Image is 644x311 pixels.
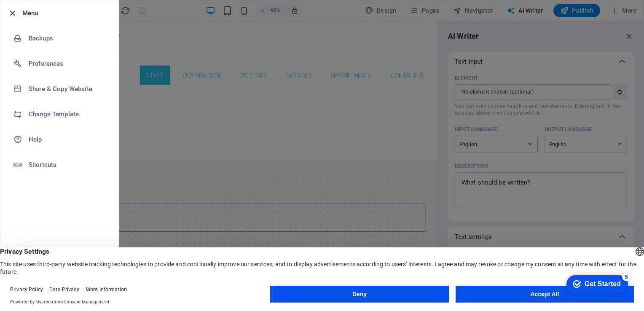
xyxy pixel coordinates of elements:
[29,33,107,43] h6: Backups
[25,9,61,17] div: Get Started
[29,59,107,69] h6: Preferences
[62,2,71,10] div: 5
[29,160,107,170] h6: Shortcuts
[29,134,107,145] h6: Help
[29,84,107,94] h6: Share & Copy Website
[29,109,107,119] h6: Change Template
[7,4,68,22] div: Get Started 5 items remaining, 0% complete
[0,127,118,152] a: Help
[22,8,112,18] h6: Menu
